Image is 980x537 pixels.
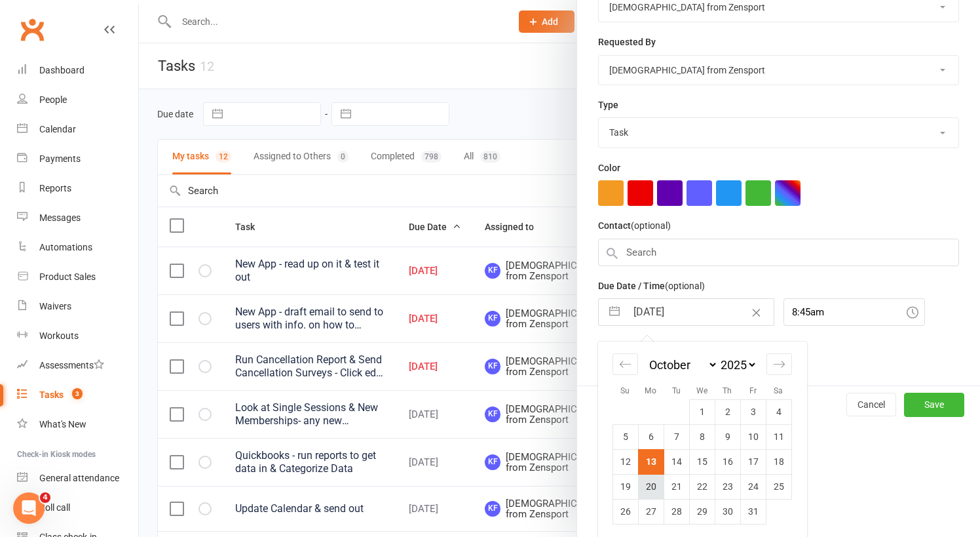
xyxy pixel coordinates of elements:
[39,94,67,105] div: People
[715,449,740,474] td: Thursday, October 16, 2025
[17,321,138,351] a: Workouts
[620,386,630,395] small: Su
[39,183,71,193] div: Reports
[39,389,64,400] div: Tasks
[664,499,689,524] td: Tuesday, October 28, 2025
[39,212,81,223] div: Messages
[612,424,638,449] td: Sunday, October 5, 2025
[715,499,740,524] td: Thursday, October 30, 2025
[638,474,664,499] td: Monday, October 20, 2025
[715,474,740,499] td: Thursday, October 23, 2025
[766,399,791,424] td: Saturday, October 4, 2025
[904,393,964,416] button: Save
[17,174,138,203] a: Reports
[598,279,705,293] label: Due Date / Time
[715,424,740,449] td: Thursday, October 9, 2025
[598,161,620,175] label: Color
[638,424,664,449] td: Monday, October 6, 2025
[17,85,138,115] a: People
[664,474,689,499] td: Tuesday, October 21, 2025
[39,271,96,282] div: Product Sales
[689,449,715,474] td: Wednesday, October 15, 2025
[766,449,791,474] td: Saturday, October 18, 2025
[745,300,768,325] button: Clear Date
[17,410,138,439] a: What's New
[665,281,705,291] small: (optional)
[689,499,715,524] td: Wednesday, October 29, 2025
[39,419,86,429] div: What's New
[766,424,791,449] td: Saturday, October 11, 2025
[740,449,766,474] td: Friday, October 17, 2025
[13,492,45,524] iframe: Intercom live chat
[672,386,681,395] small: Tu
[39,153,81,164] div: Payments
[17,56,138,85] a: Dashboard
[612,449,638,474] td: Sunday, October 12, 2025
[39,473,119,483] div: General attendance
[17,115,138,144] a: Calendar
[689,424,715,449] td: Wednesday, October 8, 2025
[17,380,138,410] a: Tasks 3
[39,360,104,370] div: Assessments
[664,449,689,474] td: Tuesday, October 14, 2025
[17,464,138,493] a: General attendance kiosk mode
[638,449,664,474] td: Selected. Monday, October 13, 2025
[664,424,689,449] td: Tuesday, October 7, 2025
[774,386,783,395] small: Sa
[645,386,656,395] small: Mo
[696,386,707,395] small: We
[17,144,138,174] a: Payments
[598,338,674,353] label: Email preferences
[740,499,766,524] td: Friday, October 31, 2025
[72,388,83,399] span: 3
[39,301,71,311] div: Waivers
[39,502,70,513] div: Roll call
[740,399,766,424] td: Friday, October 3, 2025
[40,492,50,503] span: 4
[638,499,664,524] td: Monday, October 27, 2025
[766,474,791,499] td: Saturday, October 25, 2025
[17,493,138,523] a: Roll call
[17,262,138,292] a: Product Sales
[689,474,715,499] td: Wednesday, October 22, 2025
[740,424,766,449] td: Friday, October 10, 2025
[598,239,959,266] input: Search
[17,233,138,262] a: Automations
[749,386,757,395] small: Fr
[39,124,76,134] div: Calendar
[612,499,638,524] td: Sunday, October 26, 2025
[723,386,732,395] small: Th
[766,353,792,375] div: Move forward to switch to the next month.
[16,13,48,46] a: Clubworx
[612,353,638,375] div: Move backward to switch to the previous month.
[598,218,671,233] label: Contact
[631,220,671,231] small: (optional)
[39,330,79,341] div: Workouts
[715,399,740,424] td: Thursday, October 2, 2025
[612,474,638,499] td: Sunday, October 19, 2025
[689,399,715,424] td: Wednesday, October 1, 2025
[740,474,766,499] td: Friday, October 24, 2025
[17,203,138,233] a: Messages
[846,393,896,416] button: Cancel
[598,35,656,49] label: Requested By
[39,65,85,75] div: Dashboard
[17,292,138,321] a: Waivers
[598,98,618,112] label: Type
[39,242,92,252] div: Automations
[17,351,138,380] a: Assessments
